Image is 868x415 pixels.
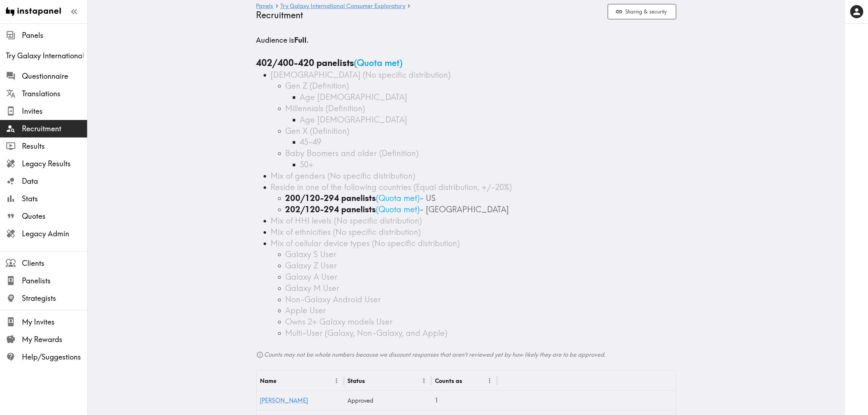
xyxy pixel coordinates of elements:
span: Quotes [22,211,87,221]
h6: Counts may not be whole numbers because we discount responses that aren't reviewed yet by how lik... [256,350,676,359]
span: Gen Z (Definition) [285,81,349,91]
span: Stats [22,194,87,204]
span: Panels [22,30,87,40]
span: Galaxy Z User [285,260,337,271]
span: Legacy Admin [22,229,87,239]
h5: Audience is . [256,35,676,45]
button: Sort [366,375,377,387]
button: Sort [277,375,289,387]
span: - [GEOGRAPHIC_DATA] [420,204,509,214]
div: Approved [344,391,432,410]
a: Try Galaxy International Consumer Exploratory [280,3,405,10]
span: My Invites [22,317,87,327]
span: Apple User [285,305,326,315]
span: ( Quota met ) [376,193,420,203]
span: 45-49 [300,137,322,147]
span: My Rewards [22,334,87,345]
span: Data [22,176,87,186]
b: 200/120-294 panelists [285,193,376,203]
b: Full [295,35,307,44]
span: Galaxy M User [285,283,340,293]
span: Galaxy S User [285,249,337,259]
span: Non-Galaxy Android User [285,294,381,305]
span: Help/Suggestions [22,352,87,362]
div: 1 [432,391,497,410]
button: Menu [331,375,342,387]
div: Counts as [435,377,463,384]
h4: Recruitment [256,10,602,20]
span: Gen X (Definition) [285,126,350,136]
span: ( Quota met ) [376,204,420,214]
a: Panels [256,3,273,10]
span: Age [DEMOGRAPHIC_DATA] [300,115,408,125]
span: Multi-User (Galaxy, Non-Galaxy, and Apple) [285,328,448,338]
span: Mix of HHI levels (No specific distribution) [271,216,422,226]
span: Results [22,141,87,151]
span: Age [DEMOGRAPHIC_DATA] [300,92,408,102]
span: Baby Boomers and older (Definition) [285,148,419,158]
span: 50+ [300,159,314,170]
button: Menu [419,375,430,387]
span: Galaxy A User [285,272,338,282]
span: ( Quota met ) [354,57,403,68]
span: Mix of genders (No specific distribution) [271,171,416,181]
button: Menu [484,375,495,387]
div: Status [348,377,365,384]
span: Recruitment [22,124,87,134]
span: Try Galaxy International Consumer Exploratory [6,51,87,61]
span: [DEMOGRAPHIC_DATA] (No specific distribution) [271,70,451,80]
button: Sharing & security [608,4,676,20]
span: - US [420,193,436,203]
b: 202/120-294 panelists [285,204,376,214]
button: Sort [463,375,475,387]
span: Panelists [22,276,87,286]
span: Translations [22,89,87,99]
span: Mix of ethnicities (No specific distribution) [271,227,421,237]
div: Name [260,377,277,384]
span: Questionnaire [22,71,87,81]
span: Legacy Results [22,159,87,169]
span: Reside in one of the following countries (Equal distribution, +/-20%) [271,182,512,192]
span: Strategists [22,293,87,303]
span: Owns 2+ Galaxy models User [285,317,393,327]
span: Millennials (Definition) [285,103,365,113]
span: Mix of cellular device types (No specific distribution) [271,238,460,248]
span: Invites [22,106,87,116]
span: Clients [22,258,87,268]
b: 402/400-420 panelists [256,57,354,68]
a: [PERSON_NAME] [260,397,308,404]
